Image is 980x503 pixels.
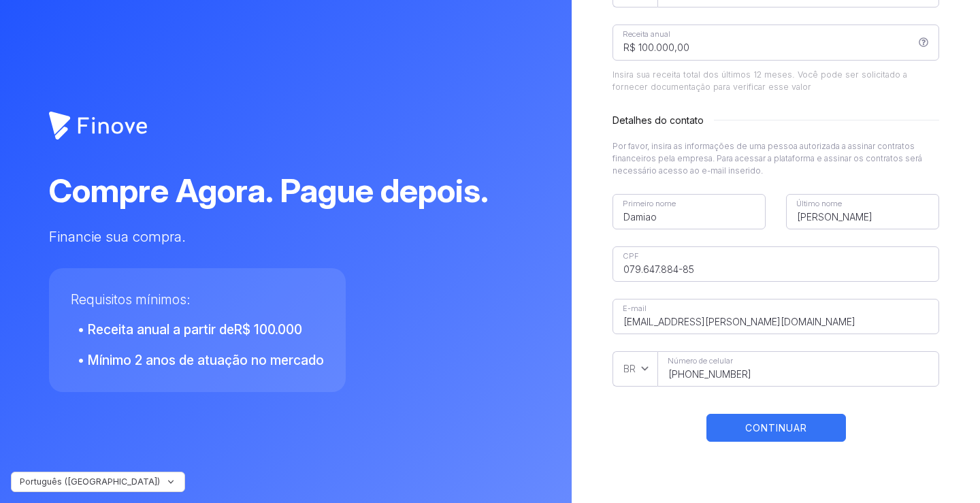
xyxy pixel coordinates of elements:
var: R$ 100.000 [234,321,302,338]
div: Compre Agora. Pague depois. [49,166,519,215]
input: Número de celular [657,351,939,387]
button: Português ([GEOGRAPHIC_DATA]) [11,472,185,492]
input: Último nome [786,194,939,229]
input: Primeiro nome [612,194,766,229]
span: Requisitos mínimos: [71,291,191,308]
input: E-mail [612,299,939,334]
li: • Mínimo 2 anos de atuação no mercado [71,340,324,370]
p: Por favor, insira as informações de uma pessoa autorizada a assinar contratos financeiros pela em... [612,140,939,177]
li: • Receita anual a partir de [71,309,324,340]
h3: Detalhes do contato [612,114,939,127]
span: Português ([GEOGRAPHIC_DATA]) [20,476,160,487]
button: CONTINUAR [706,414,846,442]
div: Financie sua compra. [49,226,572,247]
input: Receita anual [612,25,939,60]
input: CPF [612,246,939,282]
label: Insira sua receita total dos últimos 12 meses. Você pode ser solicitado a fornecer documentação p... [612,69,939,95]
